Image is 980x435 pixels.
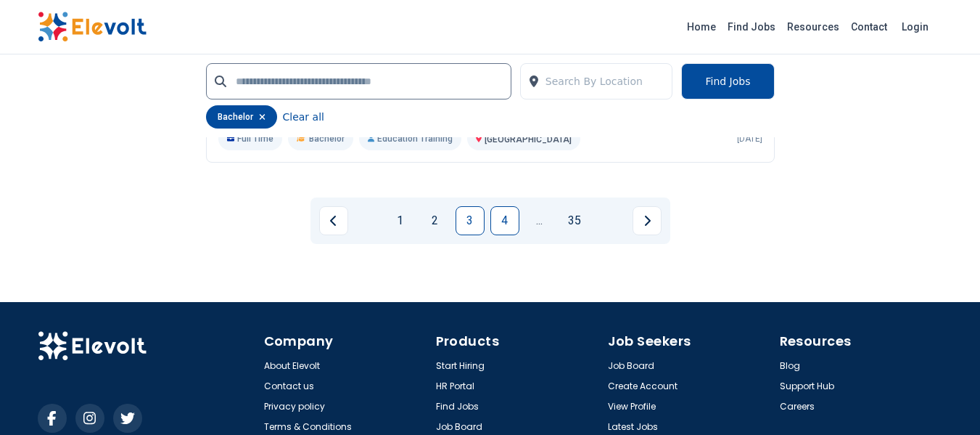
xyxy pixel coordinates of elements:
[264,401,325,412] a: Privacy policy
[681,15,722,38] a: Home
[359,127,461,150] p: Education Training
[608,360,654,372] a: Job Board
[264,360,320,372] a: About Elevolt
[780,381,834,392] a: Support Hub
[38,331,147,362] img: Elevolt
[386,206,415,235] a: Page 1
[436,381,474,392] a: HR Portal
[485,134,572,145] span: [GEOGRAPHIC_DATA]
[722,15,781,38] a: Find Jobs
[780,331,943,351] h4: Resources
[436,421,482,433] a: Job Board
[608,331,771,351] h4: Job Seekers
[560,206,589,235] a: Page 35
[264,381,314,392] a: Contact us
[781,15,845,38] a: Resources
[456,206,485,235] a: Page 3 is your current page
[319,206,662,235] ul: Pagination
[608,401,656,412] a: View Profile
[436,360,485,372] a: Start Hiring
[206,105,277,129] div: bachelor
[845,15,893,38] a: Contact
[737,133,762,145] p: [DATE]
[681,63,774,99] button: Find Jobs
[490,206,519,235] a: Page 4
[38,12,147,42] img: Elevolt
[780,401,815,412] a: Careers
[283,105,324,129] button: Clear all
[319,206,348,235] a: Previous page
[893,12,937,41] a: Login
[264,421,352,433] a: Terms & Conditions
[907,365,980,435] iframe: Chat Widget
[608,381,678,392] a: Create Account
[633,206,662,235] a: Next page
[421,206,450,235] a: Page 2
[436,331,599,351] h4: Products
[436,401,479,412] a: Find Jobs
[264,331,427,351] h4: Company
[608,421,658,433] a: Latest Jobs
[780,360,800,372] a: Blog
[218,127,283,150] p: Full Time
[525,206,554,235] a: Jump forward
[309,133,345,145] span: Bachelor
